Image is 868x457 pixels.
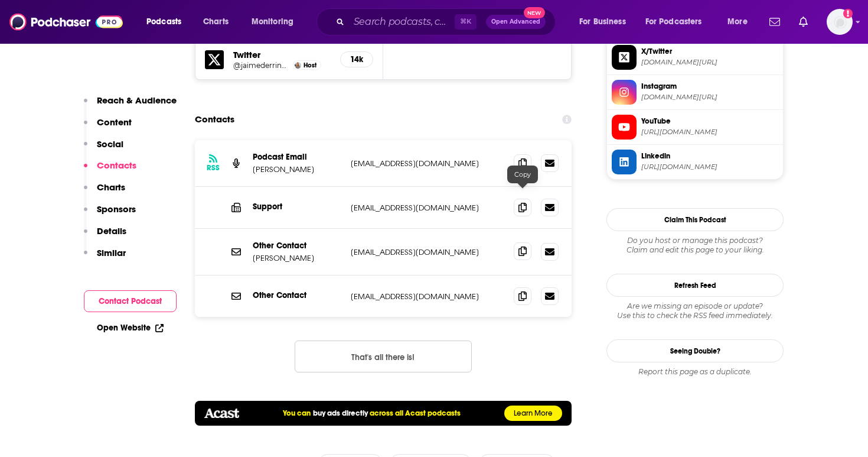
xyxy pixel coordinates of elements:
[313,409,368,418] a: buy ads directly
[827,9,853,35] button: Show profile menu
[641,93,778,102] span: instagram.com/cleverpodcast
[204,409,239,418] img: acastlogo
[97,160,136,171] p: Contacts
[97,95,177,106] p: Reach & Audience
[606,302,784,320] div: Are we missing an episode or update? Use this to check the RSS feed immediately.
[719,12,762,31] button: open menu
[612,115,778,140] a: YouTube[URL][DOMAIN_NAME]
[641,116,778,127] span: YouTube
[283,409,460,418] h5: You can across all Acast podcasts
[295,62,301,69] img: Jaime Derringer
[84,181,125,203] button: Charts
[253,152,341,162] p: Podcast Email
[97,323,164,333] a: Open Website
[612,45,778,70] a: X/Twitter[DOMAIN_NAME][URL]
[606,236,784,245] span: Do you host or manage this podcast?
[612,150,778,174] a: Linkedin[URL][DOMAIN_NAME]
[84,247,126,269] button: Similar
[641,128,778,137] span: https://www.youtube.com/@CleverOfficial
[504,406,562,421] a: Learn More
[351,247,504,257] p: [EMAIL_ADDRESS][DOMAIN_NAME]
[727,14,748,30] span: More
[455,14,477,30] span: ⌘ K
[253,253,341,263] p: [PERSON_NAME]
[524,7,545,18] span: New
[97,138,123,150] p: Social
[195,12,236,31] a: Charts
[97,203,136,215] p: Sponsors
[606,274,784,297] button: Refresh Feed
[203,14,229,30] span: Charts
[827,9,853,35] span: Logged in as redsetterpr
[295,341,472,372] button: Nothing here.
[84,138,123,160] button: Social
[195,108,234,131] h2: Contacts
[233,49,331,60] h5: Twitter
[9,11,123,33] img: Podchaser - Follow, Share and Rate Podcasts
[641,151,778,161] span: Linkedin
[794,12,812,32] a: Show notifications dropdown
[243,12,309,31] button: open menu
[641,46,778,57] span: X/Twitter
[507,166,538,183] div: Copy
[351,158,504,168] p: [EMAIL_ADDRESS][DOMAIN_NAME]
[207,163,220,173] h3: RSS
[252,14,293,30] span: Monitoring
[349,12,455,31] input: Search podcasts, credits, & more...
[84,203,136,225] button: Sponsors
[351,203,504,213] p: [EMAIL_ADDRESS][DOMAIN_NAME]
[641,163,778,171] span: https://www.linkedin.com/in/amydevers
[827,9,853,35] img: User Profile
[351,291,504,302] p: [EMAIL_ADDRESS][DOMAIN_NAME]
[84,160,136,181] button: Contacts
[84,225,126,247] button: Details
[146,14,181,30] span: Podcasts
[843,9,853,18] svg: Add a profile image
[97,225,126,236] p: Details
[253,202,341,212] p: Support
[606,236,784,255] div: Claim and edit this page to your liking.
[84,290,177,312] button: Contact Podcast
[606,339,784,362] a: Seeing Double?
[97,116,132,128] p: Content
[97,247,126,258] p: Similar
[253,164,341,174] p: [PERSON_NAME]
[645,14,702,30] span: For Podcasters
[84,116,132,138] button: Content
[97,181,125,193] p: Charts
[606,208,784,231] button: Claim This Podcast
[612,80,778,105] a: Instagram[DOMAIN_NAME][URL]
[638,12,719,31] button: open menu
[571,12,641,31] button: open menu
[641,58,778,67] span: twitter.com/CleverPodcast
[138,12,197,31] button: open menu
[253,241,341,251] p: Other Contact
[84,95,177,116] button: Reach & Audience
[606,367,784,377] div: Report this page as a duplicate.
[304,61,316,69] span: Host
[350,54,363,64] h5: 14k
[641,81,778,92] span: Instagram
[253,290,341,300] p: Other Contact
[491,19,540,25] span: Open Advanced
[486,15,546,29] button: Open AdvancedNew
[233,61,290,70] a: @jaimederringer
[328,8,567,35] div: Search podcasts, credits, & more...
[765,12,785,32] a: Show notifications dropdown
[579,14,626,30] span: For Business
